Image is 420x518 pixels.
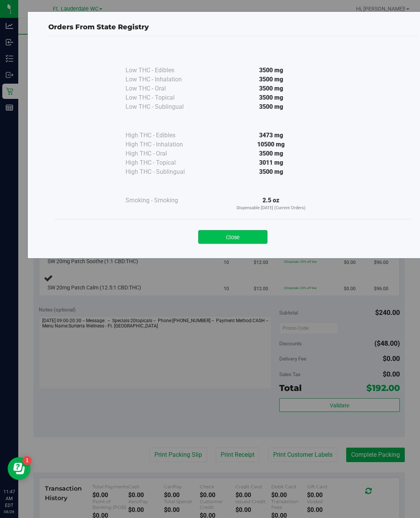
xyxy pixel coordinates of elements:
[202,149,340,158] div: 3500 mg
[202,131,340,140] div: 3473 mg
[126,196,202,205] div: Smoking - Smoking
[126,158,202,167] div: High THC - Topical
[48,23,149,31] span: Orders From State Registry
[202,102,340,111] div: 3500 mg
[126,149,202,158] div: High THC - Oral
[126,75,202,84] div: Low THC - Inhalation
[202,93,340,102] div: 3500 mg
[126,66,202,75] div: Low THC - Edibles
[126,167,202,176] div: High THC - Sublingual
[126,131,202,140] div: High THC - Edibles
[202,158,340,167] div: 3011 mg
[202,205,340,211] p: Dispensable [DATE] (Current Orders)
[202,167,340,176] div: 3500 mg
[202,66,340,75] div: 3500 mg
[126,84,202,93] div: Low THC - Oral
[198,230,267,244] button: Close
[202,75,340,84] div: 3500 mg
[202,196,340,211] div: 2.5 oz
[202,140,340,149] div: 10500 mg
[126,93,202,102] div: Low THC - Topical
[8,457,30,480] iframe: Resource center
[126,140,202,149] div: High THC - Inhalation
[22,456,32,465] iframe: Resource center unread badge
[126,102,202,111] div: Low THC - Sublingual
[202,84,340,93] div: 3500 mg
